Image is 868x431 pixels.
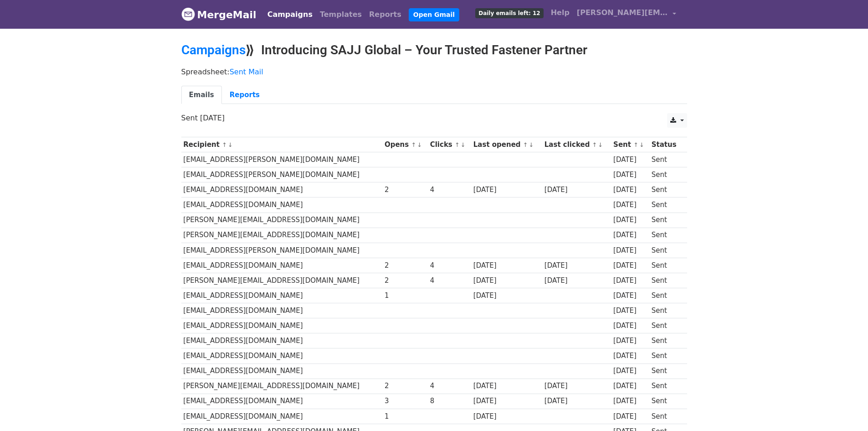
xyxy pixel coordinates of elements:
[598,141,603,148] a: ↓
[181,273,383,288] td: [PERSON_NAME][EMAIL_ADDRESS][DOMAIN_NAME]
[473,185,540,195] div: [DATE]
[544,260,609,271] div: [DATE]
[222,86,267,104] a: Reports
[181,182,383,197] td: [EMAIL_ADDRESS][DOMAIN_NAME]
[613,275,647,286] div: [DATE]
[316,5,365,24] a: Templates
[430,396,469,406] div: 8
[382,137,428,152] th: Opens
[613,336,647,346] div: [DATE]
[649,228,682,243] td: Sent
[577,7,668,18] span: [PERSON_NAME][EMAIL_ADDRESS][DOMAIN_NAME]
[181,348,383,363] td: [EMAIL_ADDRESS][DOMAIN_NAME]
[649,258,682,273] td: Sent
[649,243,682,258] td: Sent
[181,42,246,57] a: Campaigns
[613,230,647,240] div: [DATE]
[613,396,647,406] div: [DATE]
[181,152,383,167] td: [EMAIL_ADDRESS][PERSON_NAME][DOMAIN_NAME]
[649,379,682,394] td: Sent
[222,141,227,148] a: ↑
[573,4,680,25] a: [PERSON_NAME][EMAIL_ADDRESS][DOMAIN_NAME]
[649,409,682,424] td: Sent
[613,291,647,301] div: [DATE]
[385,275,426,286] div: 2
[181,228,383,243] td: [PERSON_NAME][EMAIL_ADDRESS][DOMAIN_NAME]
[613,366,647,376] div: [DATE]
[523,141,528,148] a: ↑
[473,396,540,406] div: [DATE]
[181,243,383,258] td: [EMAIL_ADDRESS][PERSON_NAME][DOMAIN_NAME]
[385,185,426,195] div: 2
[613,260,647,271] div: [DATE]
[639,141,644,148] a: ↓
[385,381,426,391] div: 2
[649,137,682,152] th: Status
[411,141,416,148] a: ↑
[181,167,383,182] td: [EMAIL_ADDRESS][PERSON_NAME][DOMAIN_NAME]
[542,137,611,152] th: Last clicked
[181,318,383,333] td: [EMAIL_ADDRESS][DOMAIN_NAME]
[475,8,543,18] span: Daily emails left: 12
[181,5,257,24] a: MergeMail
[181,333,383,348] td: [EMAIL_ADDRESS][DOMAIN_NAME]
[430,275,469,286] div: 4
[544,185,609,195] div: [DATE]
[649,152,682,167] td: Sent
[181,409,383,424] td: [EMAIL_ADDRESS][DOMAIN_NAME]
[181,7,195,21] img: MergeMail logo
[649,167,682,182] td: Sent
[649,213,682,228] td: Sent
[181,303,383,318] td: [EMAIL_ADDRESS][DOMAIN_NAME]
[181,67,687,77] p: Spreadsheet:
[181,42,687,58] h2: ⟫ Introducing SAJJ Global – Your Trusted Fastener Partner
[472,4,547,22] a: Daily emails left: 12
[649,273,682,288] td: Sent
[613,185,647,195] div: [DATE]
[613,170,647,180] div: [DATE]
[181,394,383,409] td: [EMAIL_ADDRESS][DOMAIN_NAME]
[592,141,597,148] a: ↑
[544,381,609,391] div: [DATE]
[385,260,426,271] div: 2
[430,381,469,391] div: 4
[181,137,383,152] th: Recipient
[613,245,647,256] div: [DATE]
[264,5,316,24] a: Campaigns
[613,351,647,361] div: [DATE]
[385,396,426,406] div: 3
[613,215,647,225] div: [DATE]
[613,200,647,210] div: [DATE]
[613,411,647,422] div: [DATE]
[455,141,460,148] a: ↑
[230,68,263,76] a: Sent Mail
[461,141,466,148] a: ↓
[649,394,682,409] td: Sent
[649,363,682,379] td: Sent
[613,306,647,316] div: [DATE]
[471,137,542,152] th: Last opened
[544,275,609,286] div: [DATE]
[430,185,469,195] div: 4
[649,182,682,197] td: Sent
[613,381,647,391] div: [DATE]
[649,288,682,303] td: Sent
[428,137,471,152] th: Clicks
[385,411,426,422] div: 1
[228,141,233,148] a: ↓
[430,260,469,271] div: 4
[181,363,383,379] td: [EMAIL_ADDRESS][DOMAIN_NAME]
[365,5,405,24] a: Reports
[473,381,540,391] div: [DATE]
[473,275,540,286] div: [DATE]
[547,4,573,22] a: Help
[649,197,682,213] td: Sent
[613,321,647,331] div: [DATE]
[473,260,540,271] div: [DATE]
[409,8,459,21] a: Open Gmail
[473,291,540,301] div: [DATE]
[649,333,682,348] td: Sent
[385,291,426,301] div: 1
[613,155,647,165] div: [DATE]
[649,348,682,363] td: Sent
